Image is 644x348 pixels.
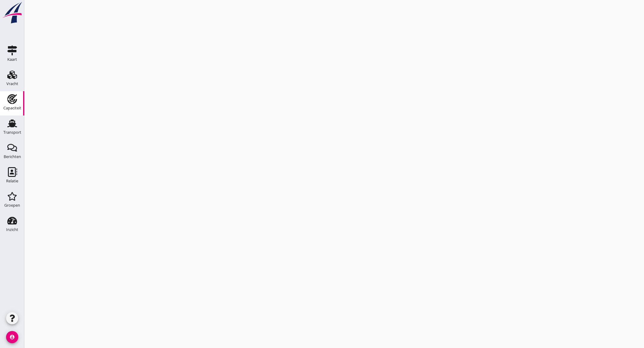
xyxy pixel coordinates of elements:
div: Relatie [6,179,18,183]
img: logo-small.a267ee39.svg [1,2,23,24]
div: Inzicht [6,228,18,232]
div: Berichten [4,155,21,159]
div: Capaciteit [3,106,21,110]
div: Transport [3,130,21,134]
div: Kaart [7,57,17,61]
div: Vracht [6,82,18,86]
div: Groepen [4,203,20,207]
i: account_circle [6,331,18,343]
